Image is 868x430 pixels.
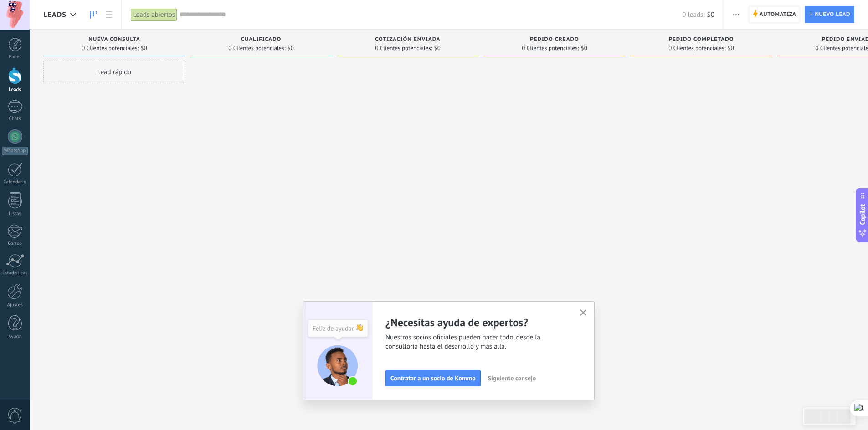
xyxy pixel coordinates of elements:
span: Contratar a un socio de Kommo [390,375,476,381]
span: Cotización enviada [375,36,441,43]
span: 0 Clientes potenciales: [228,46,285,51]
div: Cualificado [195,36,328,44]
span: 0 Clientes potenciales: [668,46,725,51]
div: Pedido completado [635,36,768,44]
h2: ¿Necesitas ayuda de expertos? [385,315,569,329]
div: Leads [2,87,28,93]
div: Correo [2,241,28,247]
span: 0 leads: [682,10,704,19]
div: Chats [2,116,28,122]
span: Siguiente consejo [488,375,536,381]
div: Ajustes [2,302,28,308]
button: Siguiente consejo [484,371,540,385]
button: Contratar a un socio de Kommo [385,370,481,386]
div: Estadísticas [2,270,28,276]
div: Pedido creado [488,36,621,44]
div: Ayuda [2,334,28,340]
span: $0 [288,46,294,51]
span: $0 [581,46,587,51]
div: Cotización enviada [341,36,474,44]
span: $0 [434,46,441,51]
span: 0 Clientes potenciales: [522,46,579,51]
span: Nueva consulta [88,36,140,43]
span: 0 Clientes potenciales: [375,46,432,51]
span: 0 Clientes potenciales: [82,46,139,51]
a: Lista [101,6,117,24]
a: Automatiza [749,6,801,23]
div: Listas [2,211,28,217]
a: Nuevo lead [805,6,854,23]
span: $0 [141,46,147,51]
button: Más [729,6,743,23]
a: Leads [86,6,101,24]
span: Cualificado [241,36,282,43]
div: Nueva consulta [48,36,181,44]
span: Nuevo lead [815,6,850,23]
span: Nuestros socios oficiales pueden hacer todo, desde la consultoría hasta el desarrollo y más allá. [385,333,569,351]
div: Panel [2,54,28,60]
div: Calendario [2,179,28,185]
span: Pedido creado [530,36,579,43]
div: Lead rápido [43,61,185,83]
span: Automatiza [760,6,796,23]
div: Leads abiertos [131,8,177,21]
div: WhatsApp [2,147,28,155]
span: Pedido completado [669,36,734,43]
span: Leads [43,10,67,19]
span: $0 [707,10,714,19]
span: $0 [728,46,734,51]
span: Copilot [858,204,867,225]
